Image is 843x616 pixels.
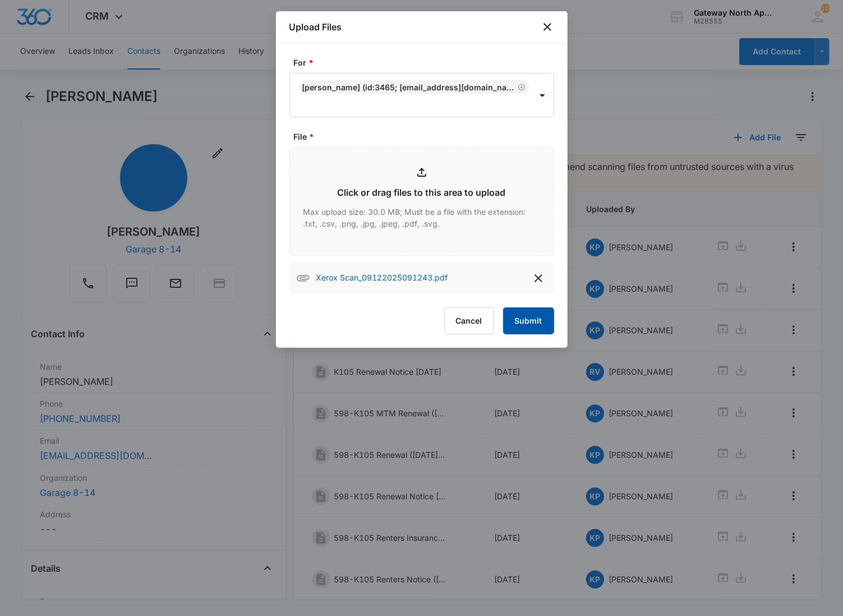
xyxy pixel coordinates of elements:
button: delete [529,269,547,287]
button: close [541,20,554,34]
label: File [294,131,559,142]
button: Cancel [444,307,494,334]
div: [PERSON_NAME] (ID:3465; [EMAIL_ADDRESS][DOMAIN_NAME]; 9706349643) [302,82,515,92]
p: Xerox Scan_09122025091243.pdf [316,272,448,285]
h1: Upload Files [289,20,342,34]
div: Remove Eddie Hernandez (ID:3465; ez_ed72@hotmail.com; 9706349643) [515,83,526,91]
label: For [294,57,559,68]
button: Submit [503,307,554,334]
